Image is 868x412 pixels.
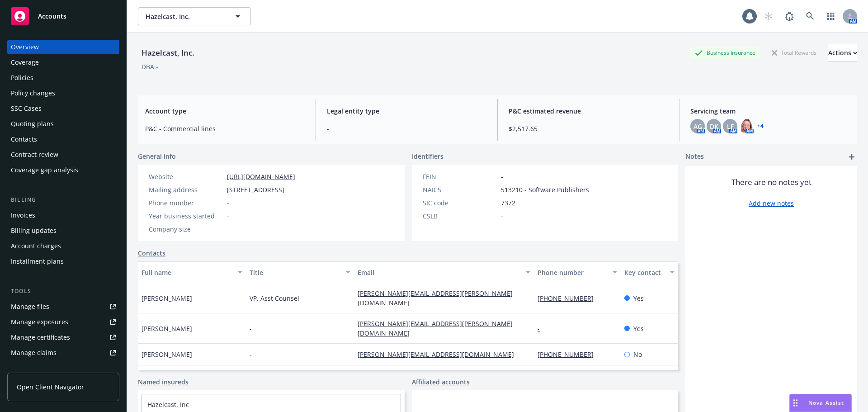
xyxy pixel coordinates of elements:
div: Manage claims [11,346,57,360]
a: Switch app [822,7,840,25]
div: Manage BORs [11,361,53,375]
span: DK [710,122,718,131]
div: Phone number [149,198,223,208]
div: Coverage gap analysis [11,163,78,177]
span: - [250,324,252,333]
span: $2,517.65 [509,124,668,133]
span: P&C estimated revenue [509,106,668,116]
span: No [633,350,642,359]
a: [PERSON_NAME][EMAIL_ADDRESS][DOMAIN_NAME] [358,350,521,359]
a: Policy changes [7,86,119,100]
a: Manage exposures [7,315,119,329]
span: Accounts [38,13,66,20]
div: Billing [7,195,119,204]
div: Installment plans [11,254,64,269]
div: Coverage [11,55,39,70]
button: Nova Assist [789,394,852,412]
span: - [227,198,229,208]
span: LF [727,122,734,131]
a: Account charges [7,239,119,253]
a: Manage claims [7,346,119,360]
span: [STREET_ADDRESS] [227,185,284,194]
span: Servicing team [690,106,850,116]
a: Billing updates [7,223,119,238]
a: Overview [7,40,119,54]
a: Coverage gap analysis [7,163,119,177]
a: Manage BORs [7,361,119,375]
div: Business Insurance [690,47,760,58]
div: Contacts [11,132,37,147]
span: - [501,172,503,181]
div: Company size [149,224,223,234]
div: Contract review [11,147,58,162]
a: Installment plans [7,254,119,269]
button: Title [246,261,354,283]
span: Identifiers [412,152,443,161]
a: [PERSON_NAME][EMAIL_ADDRESS][PERSON_NAME][DOMAIN_NAME] [358,289,513,307]
a: Manage files [7,299,119,314]
div: Tools [7,287,119,296]
a: Accounts [7,4,119,29]
a: - [538,324,547,333]
span: AG [693,122,702,131]
span: [PERSON_NAME] [142,324,192,333]
div: FEIN [423,172,497,181]
img: photo [739,119,754,133]
div: Policy changes [11,86,55,100]
div: Website [149,172,223,181]
span: There are no notes yet [731,177,811,188]
a: add [846,152,857,162]
span: Account type [145,106,305,116]
div: NAICS [423,185,497,194]
a: Named insureds [138,377,189,387]
a: Add new notes [749,199,794,208]
div: Hazelcast, Inc. [138,47,198,59]
span: VP, Asst Counsel [250,294,299,303]
a: Report a Bug [780,7,798,25]
div: DBA: - [142,62,158,71]
div: Manage exposures [11,315,68,329]
button: Hazelcast, Inc. [138,7,251,25]
a: SSC Cases [7,101,119,116]
a: Manage certificates [7,330,119,345]
div: Drag to move [790,394,801,412]
span: [PERSON_NAME] [142,350,192,359]
a: Contacts [7,132,119,147]
div: Billing updates [11,223,57,238]
a: Contract review [7,147,119,162]
span: - [327,124,486,133]
button: Phone number [534,261,620,283]
a: Coverage [7,55,119,70]
div: Manage files [11,299,49,314]
a: [PERSON_NAME][EMAIL_ADDRESS][PERSON_NAME][DOMAIN_NAME] [358,319,513,337]
div: SSC Cases [11,101,42,116]
div: Quoting plans [11,117,54,131]
span: [PERSON_NAME] [142,294,192,303]
span: General info [138,152,176,161]
span: - [250,350,252,359]
div: Key contact [624,268,665,277]
div: Overview [11,40,39,54]
div: Policies [11,71,33,85]
button: Full name [138,261,246,283]
div: Total Rewards [767,47,821,58]
a: [URL][DOMAIN_NAME] [227,172,295,181]
button: Email [354,261,534,283]
a: Affiliated accounts [412,377,470,387]
span: P&C - Commercial lines [145,124,305,133]
span: Open Client Navigator [17,382,84,392]
span: - [227,211,229,221]
a: Contacts [138,248,165,258]
span: Hazelcast, Inc. [146,12,224,21]
span: 7372 [501,198,515,208]
div: Actions [828,44,857,62]
div: Account charges [11,239,61,253]
div: Title [250,268,340,277]
span: Nova Assist [808,399,844,407]
div: CSLB [423,211,497,221]
span: - [501,211,503,221]
a: Hazelcast, Inc [147,400,189,409]
span: Yes [633,294,644,303]
div: Mailing address [149,185,223,194]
